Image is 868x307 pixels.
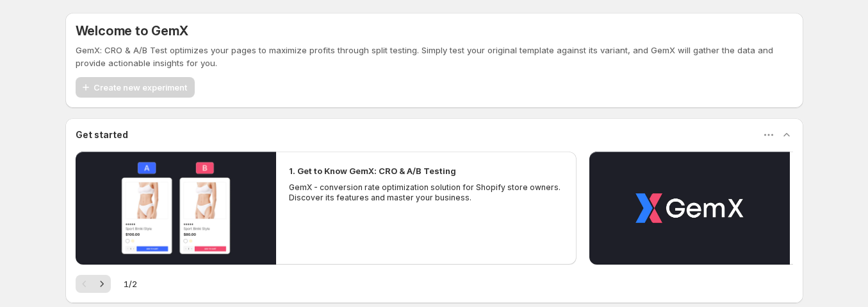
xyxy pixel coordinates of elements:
[289,164,456,177] h2: 1. Get to Know GemX: CRO & A/B Testing
[76,128,128,141] h3: Get started
[76,275,111,293] nav: Pagination
[76,44,793,69] p: GemX: CRO & A/B Test optimizes your pages to maximize profits through split testing. Simply test ...
[93,275,111,293] button: Next
[289,182,564,203] p: GemX - conversion rate optimization solution for Shopify store owners. Discover its features and ...
[76,23,188,39] h5: Welcome to GemX
[76,152,276,265] button: Play video
[124,277,137,290] span: 1 / 2
[589,152,790,265] button: Play video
